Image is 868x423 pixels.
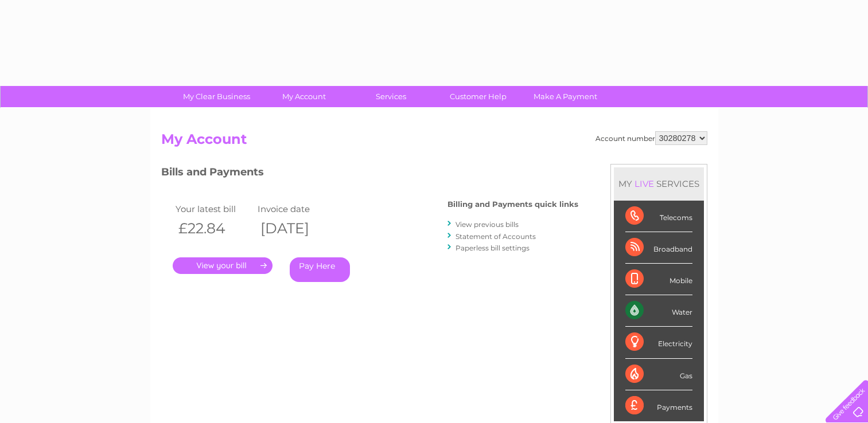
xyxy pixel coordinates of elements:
[632,178,656,189] div: LIVE
[255,201,337,217] td: Invoice date
[456,244,530,252] a: Paperless bill settings
[625,295,692,327] div: Water
[256,86,351,107] a: My Account
[173,257,273,274] a: .
[447,200,578,209] h4: Billing and Payments quick links
[456,232,536,241] a: Statement of Accounts
[169,86,264,107] a: My Clear Business
[595,131,707,145] div: Account number
[625,327,692,358] div: Electricity
[173,217,255,240] th: £22.84
[625,201,692,232] div: Telecoms
[625,359,692,390] div: Gas
[344,86,438,107] a: Services
[625,264,692,295] div: Mobile
[161,131,707,153] h2: My Account
[625,232,692,264] div: Broadband
[614,167,704,200] div: MY SERVICES
[431,86,526,107] a: Customer Help
[173,201,255,217] td: Your latest bill
[518,86,613,107] a: Make A Payment
[290,257,350,282] a: Pay Here
[161,164,578,184] h3: Bills and Payments
[255,217,337,240] th: [DATE]
[456,220,519,229] a: View previous bills
[625,390,692,421] div: Payments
